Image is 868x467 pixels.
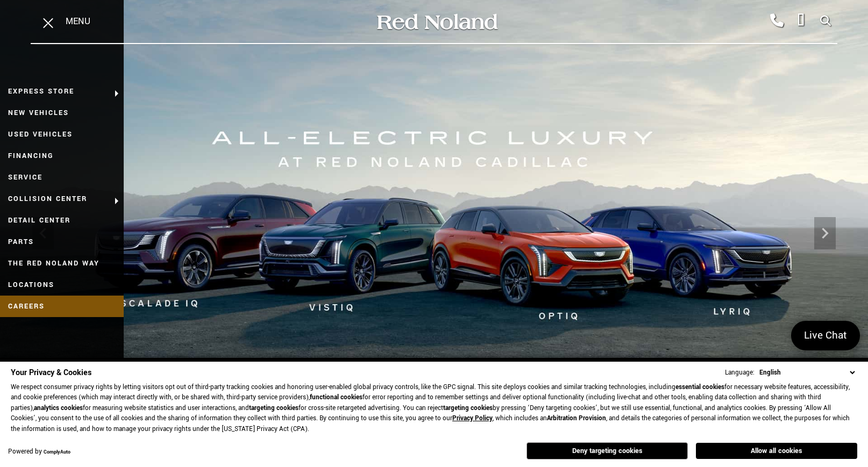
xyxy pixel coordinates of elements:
button: Allow all cookies [696,443,857,459]
a: Live Chat [791,321,860,350]
div: Language: [725,369,755,376]
span: Your Privacy & Cookies [11,367,91,378]
strong: targeting cookies [249,404,298,413]
strong: functional cookies [310,393,362,402]
select: Language Select [757,367,857,378]
strong: analytics cookies [34,404,83,413]
a: ComplyAuto [44,449,70,456]
strong: essential cookies [675,383,724,392]
div: Powered by [8,449,70,456]
button: Deny targeting cookies [527,442,688,459]
a: Privacy Policy [452,414,493,423]
strong: targeting cookies [443,404,493,413]
span: Live Chat [799,328,852,343]
div: Next [814,217,836,249]
p: We respect consumer privacy rights by letting visitors opt out of third-party tracking cookies an... [11,382,857,435]
strong: Arbitration Provision [547,414,606,423]
img: Red Noland Auto Group [375,12,499,31]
